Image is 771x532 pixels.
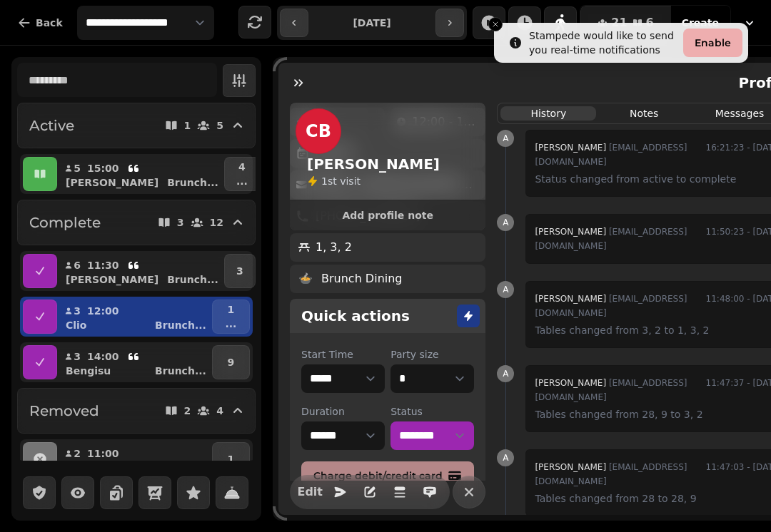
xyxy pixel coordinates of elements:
[87,349,119,364] p: 14:00
[535,378,606,388] span: [PERSON_NAME]
[60,442,209,476] button: 211:00[GEOGRAPHIC_DATA]
[390,347,474,362] label: Party size
[212,300,250,334] button: 1...
[216,406,223,416] p: 4
[580,6,670,40] button: 216
[73,446,81,461] p: 2
[301,347,385,362] label: Start Time
[155,318,206,332] p: Brunch ...
[535,223,694,255] div: [EMAIL_ADDRESS][DOMAIN_NAME]
[60,300,209,334] button: 312:00ClioBrunch...
[212,442,250,476] button: 1
[87,161,119,175] p: 15:00
[177,218,184,227] p: 3
[224,157,260,191] button: 4...
[73,161,81,175] p: 5
[500,106,596,121] button: History
[236,264,243,278] p: 3
[328,175,340,187] span: st
[17,388,256,434] button: Removed24
[155,364,206,378] p: Brunch ...
[313,471,445,481] span: Charge debit/credit card
[236,160,248,174] p: 4
[60,345,209,379] button: 314:00BengisuBrunch...
[321,270,403,287] p: Brunch Dining
[87,304,119,318] p: 12:00
[296,206,480,225] button: Add profile note
[236,174,248,188] p: ...
[167,175,218,190] p: Brunch ...
[670,6,730,40] button: Create
[216,121,223,131] p: 5
[60,254,221,288] button: 611:30[PERSON_NAME]Brunch...
[316,239,352,256] p: 1, 3, 2
[29,401,99,421] h2: Removed
[296,478,324,506] button: Edit
[60,157,221,191] button: 515:00[PERSON_NAME]Brunch...
[535,294,606,304] span: [PERSON_NAME]
[503,134,508,143] span: A
[321,174,361,188] p: visit
[503,369,508,378] span: A
[228,355,235,369] p: 9
[184,406,191,416] p: 2
[535,462,606,472] span: [PERSON_NAME]
[535,139,694,170] div: [EMAIL_ADDRESS][DOMAIN_NAME]
[29,213,101,232] h2: Complete
[535,459,694,490] div: [EMAIL_ADDRESS][DOMAIN_NAME]
[301,404,385,419] label: Duration
[66,175,158,190] p: [PERSON_NAME]
[301,461,474,490] button: Charge debit/credit card
[596,106,692,121] button: Notes
[298,270,313,287] p: 🍲
[535,227,606,237] span: [PERSON_NAME]
[529,29,677,57] div: Stampede would like to send you real-time notifications
[503,454,508,462] span: A
[184,121,191,131] p: 1
[225,317,236,331] p: ...
[17,200,256,245] button: Complete312
[87,446,119,461] p: 11:00
[307,210,468,220] span: Add profile note
[212,345,250,379] button: 9
[535,290,694,322] div: [EMAIL_ADDRESS][DOMAIN_NAME]
[73,258,81,272] p: 6
[683,29,742,57] button: Enable
[535,374,694,406] div: [EMAIL_ADDRESS][DOMAIN_NAME]
[390,404,474,419] label: Status
[306,123,331,140] span: CB
[503,285,508,294] span: A
[503,218,508,227] span: A
[6,6,74,40] button: Back
[66,272,158,287] p: [PERSON_NAME]
[66,318,87,332] p: Clio
[228,452,235,466] p: 1
[301,486,318,498] span: Edit
[73,349,81,364] p: 3
[36,18,63,28] span: Back
[73,304,81,318] p: 3
[535,143,606,153] span: [PERSON_NAME]
[307,154,440,174] h2: [PERSON_NAME]
[301,306,410,326] h2: Quick actions
[17,103,256,148] button: Active15
[167,272,218,287] p: Brunch ...
[488,17,503,31] button: Close toast
[210,218,223,227] p: 12
[66,364,111,378] p: Bengisu
[224,254,256,288] button: 3
[29,116,74,135] h2: Active
[321,175,328,187] span: 1
[87,258,119,272] p: 11:30
[225,302,236,317] p: 1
